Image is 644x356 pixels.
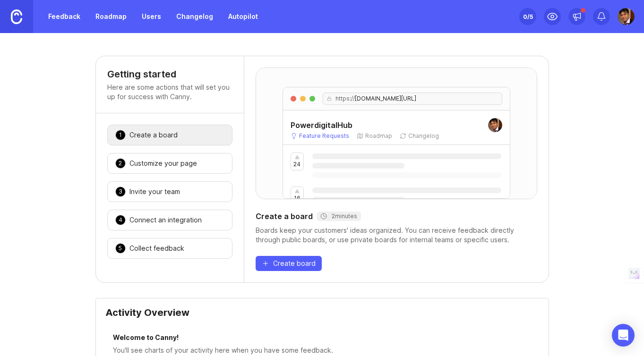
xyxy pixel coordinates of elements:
[256,256,322,271] button: Create board
[136,8,167,25] a: Users
[115,158,126,169] div: 2
[355,95,416,102] span: [DOMAIN_NAME][URL]
[273,259,316,268] span: Create board
[129,244,184,253] div: Collect feedback
[293,161,301,168] p: 24
[107,68,232,81] h4: Getting started
[488,118,502,132] img: Rajeev Kumar
[612,324,635,347] div: Open Intercom Messenger
[43,8,86,25] a: Feedback
[113,332,532,345] div: Welcome to Canny!
[115,130,126,140] div: 1
[332,95,355,102] span: https://
[107,83,232,102] p: Here are some actions that will set you up for success with Canny.
[129,130,178,140] div: Create a board
[523,10,533,23] div: 0 /5
[129,159,197,168] div: Customize your page
[299,132,349,140] p: Feature Requests
[129,215,202,225] div: Connect an integration
[256,211,537,222] div: Create a board
[105,308,539,325] div: Activity Overview
[408,132,439,140] p: Changelog
[129,187,180,196] div: Invite your team
[618,8,635,25] img: Rajeev Kumar
[320,212,357,220] div: 2 minutes
[256,226,537,245] div: Boards keep your customers' ideas organized. You can receive feedback directly through public boa...
[294,195,301,202] p: 16
[365,132,392,140] p: Roadmap
[223,8,264,25] a: Autopilot
[291,119,352,131] h5: PowerdigitalHub
[115,215,126,225] div: 4
[115,243,126,254] div: 5
[519,8,536,25] button: 0/5
[90,8,132,25] a: Roadmap
[11,9,22,24] img: Canny Home
[113,345,532,356] div: You'll see charts of your activity here when you have some feedback.
[171,8,219,25] a: Changelog
[115,186,126,197] div: 3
